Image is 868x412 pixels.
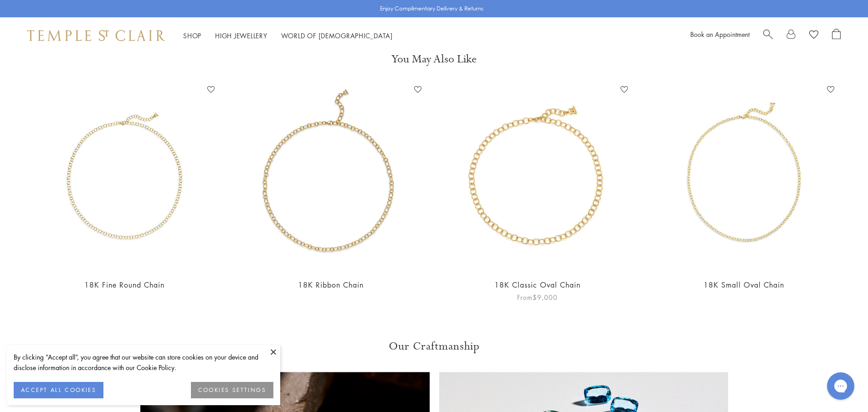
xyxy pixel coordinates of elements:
[494,280,580,290] a: 18K Classic Oval Chain
[809,29,818,42] a: View Wishlist
[533,293,558,302] span: $9,000
[27,30,165,41] img: Temple St. Clair
[704,280,784,290] a: 18K Small Oval Chain
[690,30,750,39] a: Book an Appointment
[517,292,558,303] span: From
[822,369,859,403] iframe: Gorgias live chat messenger
[215,31,267,40] a: High JewelleryHigh Jewellery
[281,31,393,40] a: World of [DEMOGRAPHIC_DATA]World of [DEMOGRAPHIC_DATA]
[832,29,841,42] a: Open Shopping Bag
[183,30,393,41] nav: Main navigation
[650,82,838,271] img: N88863-XSOV18
[380,4,483,13] p: Enjoy Complimentary Delivery & Returns
[84,280,164,290] a: 18K Fine Round Chain
[140,339,728,354] h3: Our Craftmanship
[14,382,103,398] button: ACCEPT ALL COOKIES
[763,29,773,42] a: Search
[298,280,364,290] a: 18K Ribbon Chain
[30,82,218,271] img: N88852-FN4RD18
[191,382,273,398] button: COOKIES SETTINGS
[236,82,425,271] img: N88809-RIBBON18
[36,52,832,67] h3: You May Also Like
[183,31,201,40] a: ShopShop
[443,82,632,271] img: N88865-OV18
[14,352,273,373] div: By clicking “Accept all”, you agree that our website can store cookies on your device and disclos...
